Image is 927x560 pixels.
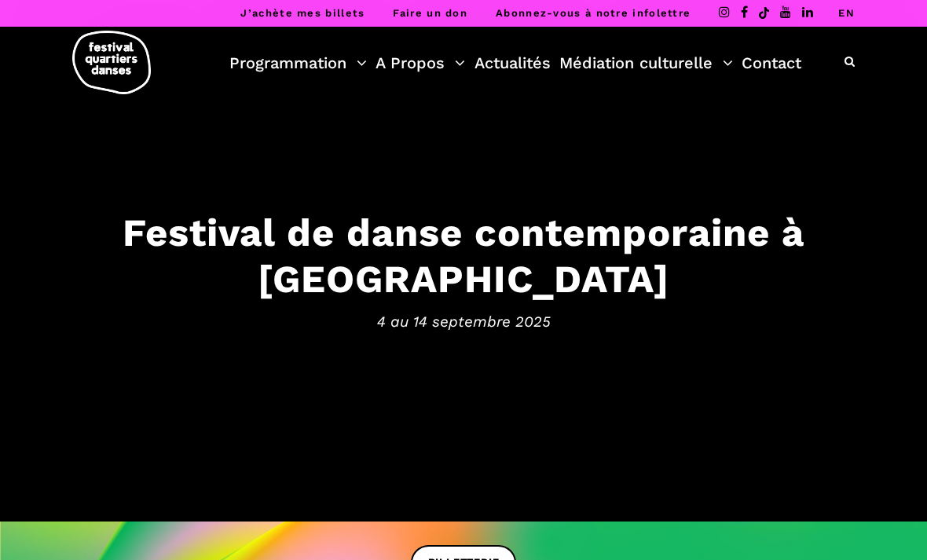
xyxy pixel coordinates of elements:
a: A Propos [376,49,465,76]
a: Programmation [229,49,367,76]
a: Faire un don [393,7,467,19]
a: J’achète mes billets [240,7,365,19]
a: Médiation culturelle [559,49,733,76]
a: Actualités [474,49,551,76]
span: 4 au 14 septembre 2025 [16,310,911,334]
img: logo-fqd-med [72,31,151,94]
a: Abonnez-vous à notre infolettre [496,7,691,19]
h3: Festival de danse contemporaine à [GEOGRAPHIC_DATA] [16,210,911,302]
a: Contact [742,49,801,76]
a: EN [838,7,855,19]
